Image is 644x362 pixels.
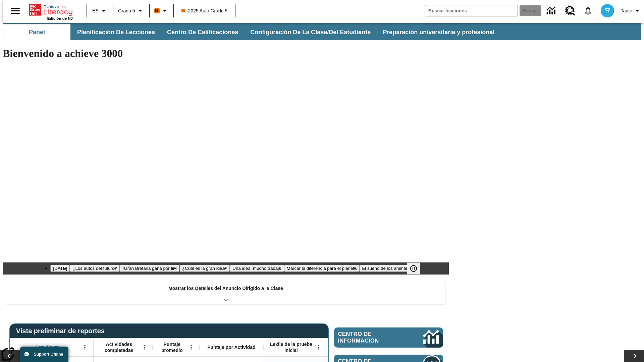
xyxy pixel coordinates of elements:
[245,24,376,40] button: Configuración de la clase/del estudiante
[407,262,420,275] button: Pausar
[89,5,111,17] button: Lenguaje: ES, Selecciona un idioma
[3,23,641,40] div: Subbarra de navegación
[284,265,360,272] button: Diapositiva 6 Marcar la diferencia para el planeta
[162,24,244,40] button: Centro de calificaciones
[120,265,179,272] button: Diapositiva 3 ¡Gran Bretaña gana por fin!
[50,265,70,272] button: Diapositiva 1 Día del Trabajo
[115,5,147,17] button: Grado: Grado 5, Elige un grado
[5,1,25,21] button: Abrir el menú lateral
[6,281,445,304] div: Mostrar los Detalles del Anuncio Dirigido a la Clase
[70,265,120,272] button: Diapositiva 2 ¿Los autos del futuro?
[618,5,644,17] button: Perfil/Configuración
[267,341,316,353] span: Lexile de la prueba inicial
[3,24,70,40] button: Panel
[377,24,500,40] button: Preparación universitaria y profesional
[338,331,401,344] span: Centro de información
[181,7,228,14] span: 2025 Auto Grade 5
[47,16,73,20] span: Edición de NJ
[359,265,414,272] button: Diapositiva 7 El sueño de los animales
[168,285,283,292] p: Mostrar los Detalles del Anuncio Dirigido a la Clase
[561,2,579,20] a: Centro de recursos, Se abrirá en una pestaña nueva.
[97,341,141,353] span: Actividades completadas
[16,327,108,335] span: Vista preliminar de reportes
[3,47,449,60] h1: Bienvenido a achieve 3000
[334,327,443,348] a: Centro de información
[624,350,644,362] button: Carrusel de lecciones, seguir
[597,2,618,19] button: Escoja un nuevo avatar
[425,5,518,16] input: Buscar campo
[155,6,159,15] span: B
[29,2,73,20] div: Portada
[207,344,255,350] span: Puntaje por Actividad
[152,5,171,17] button: Boost El color de la clase es anaranjado. Cambiar el color de la clase.
[543,2,561,20] a: Centro de información
[407,262,427,275] div: Pausar
[579,2,597,19] a: Notificaciones
[601,4,614,17] img: avatar image
[156,341,188,353] span: Puntaje promedio
[179,265,230,272] button: Diapositiva 4 ¿Cuál es la gran idea?
[139,342,149,352] button: Abrir menú
[92,7,99,14] span: ES
[36,344,60,350] span: Estudiante
[186,342,196,352] button: Abrir menú
[118,7,135,14] span: Grado 5
[80,342,90,352] button: Abrir menú
[29,3,73,16] a: Portada
[230,265,284,272] button: Diapositiva 5 Una idea, mucho trabajo
[621,7,632,14] span: Tauto
[34,352,63,357] span: Support Offline
[20,347,68,362] button: Support Offline
[3,24,500,40] div: Subbarra de navegación
[72,24,160,40] button: Planificación de lecciones
[314,342,324,352] button: Abrir menú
